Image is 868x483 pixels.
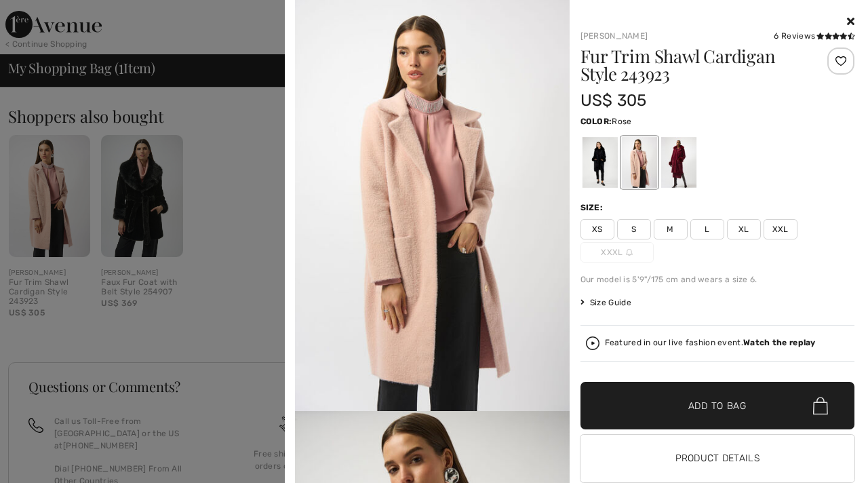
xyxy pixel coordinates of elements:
[31,9,59,22] span: Help
[605,339,816,347] div: Featured in our live fashion event.
[580,273,855,286] div: Our model is 5'9"/175 cm and wears a size 6.
[743,338,816,347] strong: Watch the replay
[580,296,631,309] span: Size Guide
[688,399,747,413] span: Add to Bag
[660,137,696,188] div: Merlot
[626,249,633,256] img: ring-m.svg
[580,382,855,429] button: Add to Bag
[580,242,654,263] span: XXXL
[813,397,828,414] img: Bag.svg
[580,91,647,110] span: US$ 305
[774,30,854,42] div: 6 Reviews
[654,219,688,239] span: M
[580,47,809,83] h1: Fur Trim Shawl Cardigan Style 243923
[612,117,631,126] span: Rose
[621,137,656,188] div: Rose
[582,137,617,188] div: Black
[580,201,606,214] div: Size:
[727,219,761,239] span: XL
[580,117,612,126] span: Color:
[586,336,599,350] img: Watch the replay
[580,219,614,239] span: XS
[580,31,648,41] a: [PERSON_NAME]
[617,219,651,239] span: S
[580,435,855,482] button: Product Details
[690,219,724,239] span: L
[764,219,797,239] span: XXL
